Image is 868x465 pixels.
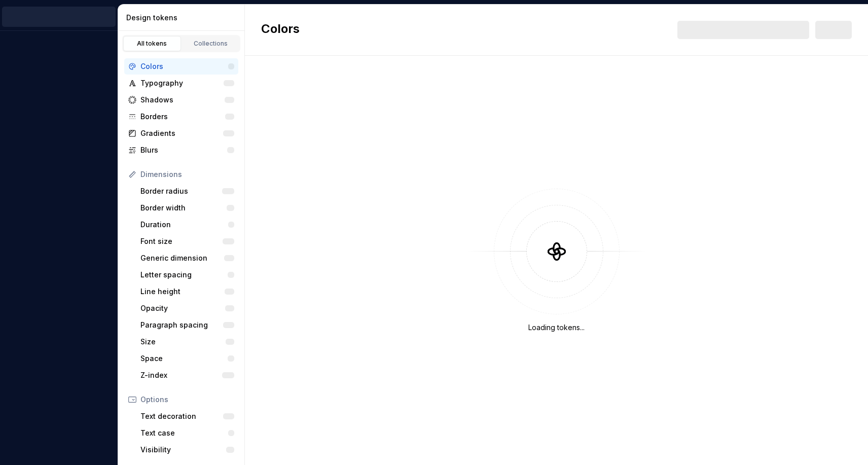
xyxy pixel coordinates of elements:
[140,395,234,405] div: Options
[124,75,238,91] a: Typography
[140,428,228,438] div: Text case
[186,40,236,48] div: Collections
[124,109,238,125] a: Borders
[136,350,238,367] a: Space
[140,320,223,330] div: Paragraph spacing
[140,287,225,297] div: Line height
[140,370,222,380] div: Z-index
[140,253,224,263] div: Generic dimension
[136,300,238,316] a: Opacity
[136,200,238,216] a: Border width
[136,283,238,300] a: Line height
[140,61,228,71] div: Colors
[140,236,223,246] div: Font size
[136,217,238,233] a: Duration
[140,169,234,180] div: Dimensions
[124,142,238,158] a: Blurs
[136,425,238,441] a: Text case
[140,128,223,138] div: Gradients
[136,317,238,333] a: Paragraph spacing
[127,40,177,48] div: All tokens
[126,13,240,23] div: Design tokens
[528,323,585,333] div: Loading tokens...
[140,303,225,313] div: Opacity
[140,270,228,280] div: Letter spacing
[140,78,224,88] div: Typography
[136,267,238,283] a: Letter spacing
[136,367,238,383] a: Z-index
[140,203,227,213] div: Border width
[140,445,226,455] div: Visibility
[140,145,227,155] div: Blurs
[140,95,225,105] div: Shadows
[136,442,238,458] a: Visibility
[136,250,238,266] a: Generic dimension
[140,220,228,230] div: Duration
[124,58,238,75] a: Colors
[140,337,226,347] div: Size
[124,92,238,108] a: Shadows
[140,112,225,122] div: Borders
[261,21,300,39] h2: Colors
[136,233,238,249] a: Font size
[140,186,222,196] div: Border radius
[140,411,223,421] div: Text decoration
[124,125,238,141] a: Gradients
[136,183,238,199] a: Border radius
[140,353,228,364] div: Space
[136,334,238,350] a: Size
[136,408,238,424] a: Text decoration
